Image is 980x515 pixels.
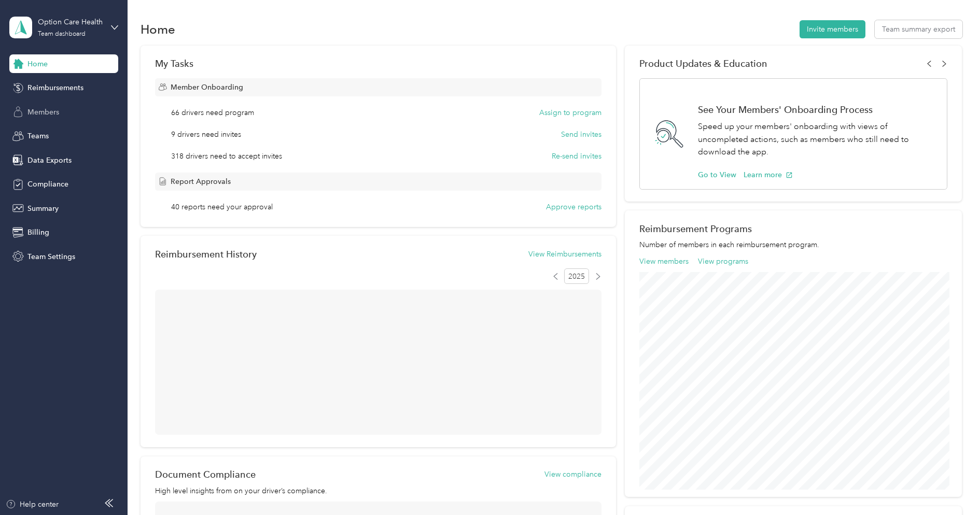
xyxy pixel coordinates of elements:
span: Teams [27,131,49,141]
span: Data Exports [27,155,72,166]
button: Learn more [744,169,793,180]
h1: Home [141,24,175,35]
span: 9 drivers need invites [171,129,241,140]
div: My Tasks [155,58,601,69]
span: Member Onboarding [171,82,243,93]
span: 2025 [564,268,589,284]
button: Approve reports [546,202,601,212]
span: Report Approvals [171,176,231,187]
div: Team dashboard [38,31,86,37]
p: Speed up your members' onboarding with views of uncompleted actions, such as members who still ne... [698,120,936,159]
p: Number of members in each reimbursement program. [639,239,947,250]
span: 66 drivers need program [171,107,254,118]
button: View compliance [544,469,601,480]
span: Product Updates & Education [639,58,767,69]
p: High level insights from on your driver’s compliance. [155,485,601,496]
span: Summary [27,203,59,214]
button: Re-send invites [552,151,601,162]
button: Team summary export [875,20,962,38]
span: Members [27,107,59,118]
h1: See Your Members' Onboarding Process [698,104,936,115]
span: Home [27,59,48,69]
button: View programs [698,256,748,267]
span: 318 drivers need to accept invites [171,151,282,162]
button: Go to View [698,169,736,180]
button: View Reimbursements [528,249,601,260]
span: Reimbursements [27,82,83,93]
h2: Document Compliance [155,469,256,480]
div: Option Care Health [38,17,103,27]
span: 40 reports need your approval [171,202,273,212]
button: Invite members [800,20,865,38]
button: View members [639,256,689,267]
button: Send invites [561,129,601,140]
button: Help center [6,499,59,510]
span: Billing [27,227,49,238]
h2: Reimbursement History [155,249,257,260]
span: Team Settings [27,251,75,262]
button: Assign to program [539,107,601,118]
iframe: Everlance-gr Chat Button Frame [922,457,980,515]
span: Compliance [27,179,68,190]
h2: Reimbursement Programs [639,223,947,234]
